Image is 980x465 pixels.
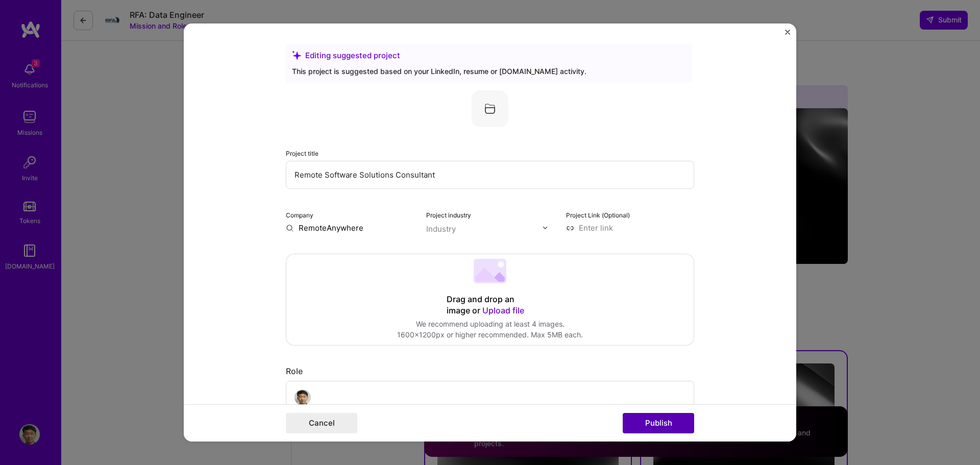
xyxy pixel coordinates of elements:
img: drop icon [542,225,548,231]
i: icon SuggestedTeams [292,51,301,60]
img: Company logo [472,90,508,127]
label: Project industry [426,211,471,219]
div: Drag and drop an image or [447,294,533,316]
div: Drag and drop an image or Upload fileWe recommend uploading at least 4 images.1600x1200px or high... [286,254,694,346]
label: Project title [286,150,318,157]
button: Cancel [286,413,357,433]
input: Enter link [566,223,694,233]
label: Company [286,211,313,219]
div: Editing suggested project [292,50,686,61]
input: Enter the name of the project [286,161,694,189]
div: We recommend uploading at least 4 images. [397,319,583,329]
button: Publish [623,413,694,433]
div: Role [286,366,694,377]
input: Enter name or website [286,223,414,233]
div: 1600x1200px or higher recommended. Max 5MB each. [397,329,583,340]
label: Project Link (Optional) [566,211,630,219]
button: Close [785,30,790,40]
span: Upload file [482,305,524,315]
div: This project is suggested based on your LinkedIn, resume or [DOMAIN_NAME] activity. [292,66,686,77]
div: Industry [426,224,456,234]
